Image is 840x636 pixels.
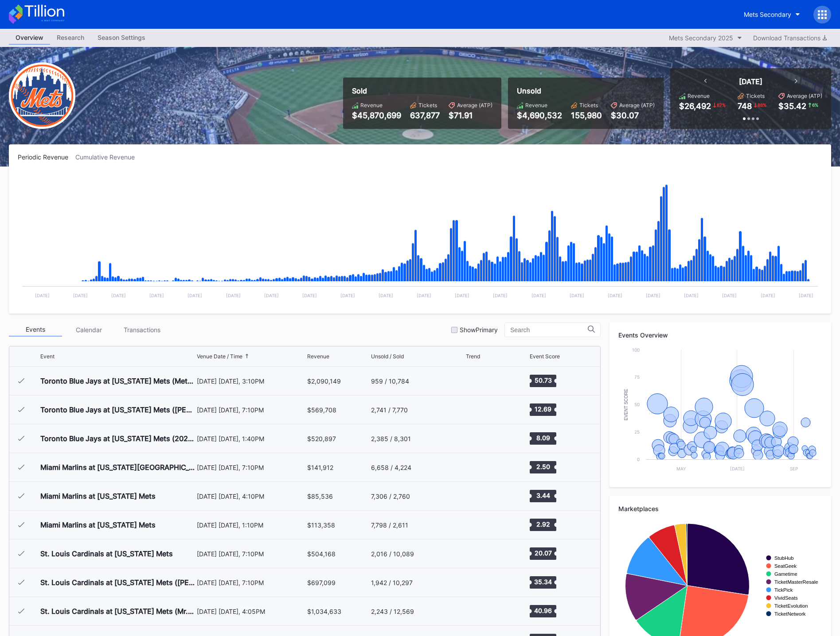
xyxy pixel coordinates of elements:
div: 87 % [716,101,727,109]
text: [DATE] [111,293,126,298]
text: [DATE] [646,293,660,298]
div: Events [9,323,62,337]
div: [DATE] [DATE], 1:40PM [197,435,305,442]
div: $45,870,699 [352,111,401,120]
div: 2,243 / 12,569 [371,608,414,615]
div: 6,658 / 4,224 [371,464,411,471]
div: 6 % [811,101,819,109]
div: $30.07 [611,111,655,120]
div: Average (ATP) [619,102,655,109]
div: 7,798 / 2,611 [371,521,408,529]
text: [DATE] [684,293,699,298]
div: $1,034,633 [307,608,341,615]
text: [DATE] [340,293,355,298]
div: Unsold / Sold [371,353,404,360]
text: [DATE] [730,466,745,471]
div: [DATE] [DATE], 7:10PM [197,406,305,414]
text: [DATE] [379,293,393,298]
text: VividSeats [774,595,798,601]
div: [DATE] [DATE], 7:10PM [197,550,305,558]
svg: Chart title [466,399,492,421]
div: Tickets [418,102,437,109]
div: $569,708 [307,406,336,414]
text: 40.96 [534,607,552,614]
text: StubHub [774,555,794,561]
svg: Chart title [466,456,492,478]
div: $4,690,532 [517,111,562,120]
text: TicketNetwork [774,611,806,617]
text: 75 [634,374,640,380]
div: $520,897 [307,435,336,442]
text: [DATE] [455,293,469,298]
text: [DATE] [264,293,279,298]
text: [DATE] [493,293,508,298]
text: [DATE] [226,293,241,298]
div: Average (ATP) [457,102,492,109]
a: Overview [9,31,50,45]
div: 637,877 [410,111,440,120]
text: [DATE] [73,293,88,298]
div: Miami Marlins at [US_STATE][GEOGRAPHIC_DATA] (Bark at the Park) [40,463,195,472]
div: Revenue [360,102,383,109]
div: Research [50,31,91,44]
svg: Chart title [618,345,822,478]
text: 50 [634,402,640,407]
text: [DATE] [761,293,775,298]
div: $504,168 [307,550,336,558]
div: Mets Secondary 2025 [669,34,733,42]
text: 50.73 [534,376,551,384]
div: Toronto Blue Jays at [US_STATE] Mets (2025 Schedule Picture Frame Giveaway) [40,434,195,443]
div: Season Settings [91,31,152,44]
svg: Chart title [466,600,492,622]
svg: Chart title [466,543,492,565]
text: [DATE] [149,293,164,298]
div: $697,099 [307,579,336,586]
text: 25 [634,429,640,434]
div: Download Transactions [753,34,827,42]
div: St. Louis Cardinals at [US_STATE] Mets [40,549,173,558]
text: 20.07 [534,549,551,557]
div: [DATE] [739,77,762,86]
div: Cumulative Revenue [75,153,142,161]
div: 155,980 [571,111,602,120]
div: $2,090,149 [307,377,341,385]
div: Unsold [517,86,655,95]
div: 2,016 / 10,089 [371,550,414,558]
text: [DATE] [302,293,317,298]
text: 35.34 [534,578,552,586]
div: Calendar [62,323,115,337]
div: 2,385 / 8,301 [371,435,411,442]
div: [DATE] [DATE], 1:10PM [197,521,305,529]
div: 7,306 / 2,760 [371,493,410,500]
text: TickPick [774,587,793,593]
div: 1,942 / 10,297 [371,579,413,586]
svg: Chart title [466,514,492,536]
div: Event [40,353,55,360]
div: $35.42 [778,101,806,111]
button: Mets Secondary [737,6,807,23]
svg: Chart title [466,571,492,593]
button: Mets Secondary 2025 [664,32,746,44]
svg: Chart title [466,370,492,392]
button: Download Transactions [749,32,831,44]
div: [DATE] [DATE], 3:10PM [197,377,305,385]
text: TicketMasterResale [774,579,818,585]
input: Search [510,326,588,334]
div: $26,492 [679,101,711,111]
div: St. Louis Cardinals at [US_STATE] Mets ([PERSON_NAME] Hoodie Jersey Giveaway) [40,578,195,587]
div: $85,536 [307,493,333,500]
div: Revenue [688,93,710,99]
div: Marketplaces [618,505,822,512]
div: 2,741 / 7,770 [371,406,408,414]
img: New-York-Mets-Transparent.png [9,62,75,129]
div: Show Primary [460,326,498,334]
div: Tickets [746,93,765,99]
text: SeatGeek [774,563,797,569]
a: Season Settings [91,31,152,45]
text: Gametime [774,571,797,577]
div: Toronto Blue Jays at [US_STATE] Mets ([PERSON_NAME] Players Pin Giveaway) [40,405,195,414]
text: 100 [632,347,640,353]
text: 8.09 [536,434,550,442]
div: $141,912 [307,464,333,471]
